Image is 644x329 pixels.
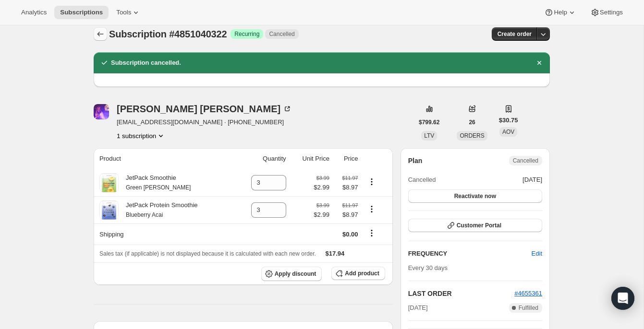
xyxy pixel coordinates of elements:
[289,148,332,169] th: Unit Price
[60,9,103,16] span: Subscriptions
[116,9,131,16] span: Tools
[538,6,582,19] button: Help
[463,116,481,129] button: 26
[413,116,445,129] button: $799.62
[345,270,379,277] span: Add product
[457,222,501,229] span: Customer Portal
[117,104,292,114] div: [PERSON_NAME] [PERSON_NAME]
[408,156,423,165] h2: Plan
[522,175,542,185] span: [DATE]
[419,118,439,126] span: $799.62
[126,211,163,218] small: Blueberry Acai
[110,6,146,19] button: Tools
[513,157,538,164] span: Cancelled
[514,290,542,297] a: #4655361
[326,250,345,257] span: $17.94
[408,175,436,185] span: Cancelled
[331,267,385,280] button: Add product
[94,223,235,245] th: Shipping
[275,270,316,278] span: Apply discount
[21,9,47,16] span: Analytics
[269,30,294,38] span: Cancelled
[408,249,532,258] h2: FREQUENCY
[335,183,358,192] span: $8.97
[99,250,316,257] span: Sales tax (if applicable) is not displayed because it is calculated with each new order.
[408,289,514,298] h2: LAST ORDER
[94,27,107,41] button: Subscriptions
[364,228,379,238] button: Shipping actions
[532,249,542,258] span: Edit
[492,27,537,41] button: Create order
[533,56,546,70] button: Dismiss notification
[99,173,119,192] img: product img
[584,6,629,19] button: Settings
[469,118,475,126] span: 26
[342,175,358,181] small: $11.97
[600,9,623,16] span: Settings
[235,148,289,169] th: Quantity
[408,303,428,313] span: [DATE]
[111,58,181,68] h2: Subscription cancelled.
[119,173,191,192] div: JetPack Smoothie
[261,267,322,281] button: Apply discount
[234,30,259,38] span: Recurring
[314,210,329,220] span: $2.99
[119,200,198,220] div: JetPack Protein Smoothie
[316,175,329,181] small: $3.99
[554,9,567,16] span: Help
[526,246,548,261] button: Edit
[54,6,109,19] button: Subscriptions
[15,6,52,19] button: Analytics
[460,132,484,139] span: ORDERS
[117,117,292,127] span: [EMAIL_ADDRESS][DOMAIN_NAME] · [PHONE_NUMBER]
[342,231,358,238] span: $0.00
[109,29,227,39] span: Subscription #4851040322
[408,189,542,203] button: Reactivate now
[499,116,518,125] span: $30.75
[332,148,361,169] th: Price
[502,129,514,135] span: AOV
[126,184,191,191] small: Green [PERSON_NAME]
[424,132,434,139] span: LTV
[99,200,119,220] img: product img
[364,204,379,214] button: Product actions
[342,202,358,208] small: $11.97
[514,289,542,298] button: #4655361
[316,202,329,208] small: $3.99
[314,183,329,192] span: $2.99
[408,219,542,232] button: Customer Portal
[454,192,496,200] span: Reactivate now
[611,287,634,310] div: Open Intercom Messenger
[335,210,358,220] span: $8.97
[498,30,532,38] span: Create order
[408,264,448,271] span: Every 30 days
[117,131,166,141] button: Product actions
[94,104,109,119] span: Casey Ballard
[519,304,538,312] span: Fulfilled
[94,148,235,169] th: Product
[364,176,379,187] button: Product actions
